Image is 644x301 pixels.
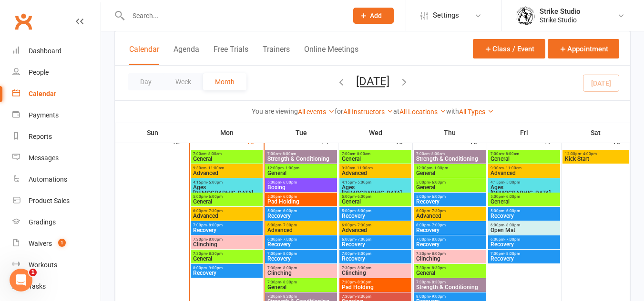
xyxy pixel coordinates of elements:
span: Clinching [193,242,261,247]
span: Recovery [341,256,409,262]
span: Ages [DEMOGRAPHIC_DATA] [341,184,409,196]
iframe: Intercom live chat [10,269,32,291]
span: - 5:00pm [207,180,223,184]
a: All Locations [399,108,446,116]
span: Advanced [341,170,409,176]
button: Trainers [263,45,290,65]
span: General [416,170,484,176]
a: Workouts [12,254,101,276]
div: People [29,68,49,76]
th: Tue [264,123,338,143]
span: - 8:00am [504,152,519,156]
span: 7:30pm [416,280,484,284]
span: - 8:00pm [207,237,223,242]
button: [DATE] [356,75,389,88]
button: Free Trials [214,45,248,65]
span: 7:00pm [341,252,409,256]
span: - 8:30pm [356,294,371,299]
span: - 7:30pm [356,223,371,227]
button: Calendar [129,45,159,65]
span: General [416,270,484,276]
div: Calendar [29,90,56,97]
span: 5:00pm [490,194,558,199]
span: 6:00pm [193,209,261,213]
span: 4:15pm [341,180,409,184]
span: 5:00pm [341,209,409,213]
span: - 1:00pm [284,166,299,170]
span: - 7:00pm [281,237,297,242]
span: 6:00pm [416,209,484,213]
span: - 6:00pm [356,209,371,213]
span: 5:00pm [490,209,558,213]
span: Recovery [193,270,261,276]
span: - 7:30pm [281,223,297,227]
span: 4:15pm [193,180,261,184]
span: General [267,170,335,176]
span: General [490,156,558,162]
span: General [341,199,409,204]
span: - 11:00am [504,166,521,170]
button: Day [128,73,164,90]
span: Recovery [490,242,558,247]
th: Wed [338,123,413,143]
button: Add [353,8,394,24]
span: 6:00pm [490,237,558,242]
span: 1 [58,239,66,247]
span: - 6:00pm [281,194,297,199]
span: 5:00pm [267,180,335,184]
input: Search... [125,9,341,22]
span: - 9:00pm [430,294,446,299]
th: Mon [190,123,264,143]
strong: at [393,107,399,115]
span: General [490,199,558,204]
span: Open Mat [490,227,558,233]
span: - 8:00pm [504,223,520,227]
span: Recovery [416,242,484,247]
span: 12:00pm [416,166,484,170]
span: - 8:00am [429,152,445,156]
span: Advanced [490,170,558,176]
span: 7:30pm [193,252,261,256]
span: - 8:00pm [356,252,371,256]
a: Reports [12,126,101,147]
span: - 6:00pm [281,180,297,184]
div: Tasks [29,282,46,290]
span: - 7:00pm [430,223,446,227]
span: - 8:30pm [430,280,446,284]
span: Pad Holding [341,284,409,290]
div: Payments [29,111,59,119]
span: 5:00pm [267,209,335,213]
button: Month [203,73,246,90]
span: - 6:00pm [504,209,520,213]
span: 7:30pm [341,266,409,270]
span: Strength & Conditioning [416,156,484,162]
span: Add [370,12,382,19]
span: - 7:30pm [430,209,446,213]
span: Kick Start [564,156,627,162]
a: Clubworx [11,10,35,33]
span: 6:00pm [490,223,558,227]
div: Dashboard [29,47,61,55]
a: All Types [459,108,494,116]
span: - 8:00pm [281,252,297,256]
button: Class / Event [473,39,545,58]
a: Gradings [12,212,101,233]
span: 7:00am [490,152,558,156]
div: Messages [29,154,59,162]
strong: for [335,107,343,115]
span: - 8:00pm [356,266,371,270]
span: - 8:30pm [281,294,297,299]
a: Automations [12,169,101,190]
span: Settings [433,5,459,26]
span: 9:30am [193,166,261,170]
span: - 8:30pm [207,252,223,256]
span: 7:30pm [416,266,484,270]
span: - 6:00pm [430,194,446,199]
span: Recovery [490,213,558,219]
span: Clinching [341,270,409,276]
span: - 6:00pm [281,209,297,213]
span: - 4:00pm [581,152,597,156]
span: - 7:30pm [207,209,223,213]
span: General [416,184,484,190]
a: Dashboard [12,40,101,62]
